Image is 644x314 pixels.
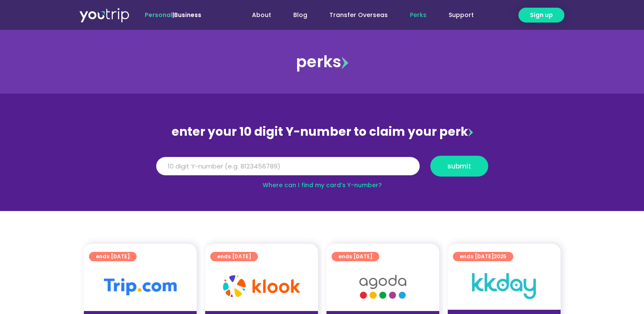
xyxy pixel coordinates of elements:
a: ends [DATE] [332,252,379,261]
span: ends [DATE] [338,252,372,261]
a: About [241,7,282,23]
span: ends [DATE] [96,252,130,261]
a: Support [438,7,485,23]
span: Sign up [530,11,553,20]
a: Transfer Overseas [318,7,399,23]
a: Blog [282,7,318,23]
form: Y Number [156,156,488,183]
button: submit [430,156,488,177]
a: ends [DATE]2025 [453,252,513,261]
div: enter your 10 digit Y-number to claim your perk [152,121,492,143]
a: Perks [399,7,438,23]
span: submit [447,163,471,169]
span: ends [DATE] [460,252,507,261]
span: Personal [145,11,172,19]
span: ends [DATE] [217,252,251,261]
span: 2025 [494,253,507,260]
a: Where can I find my card’s Y-number? [263,181,382,189]
input: 10 digit Y-number (e.g. 8123456789) [156,157,420,176]
nav: Menu [224,7,485,23]
a: ends [DATE] [210,252,258,261]
a: Business [174,11,201,19]
a: ends [DATE] [89,252,137,261]
a: Sign up [518,8,564,23]
span: | [145,11,201,19]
